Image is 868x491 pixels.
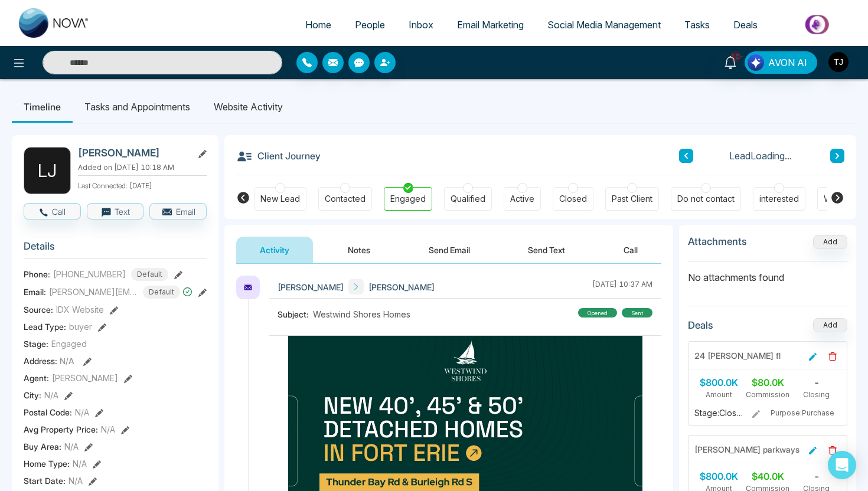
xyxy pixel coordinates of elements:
span: Email: [24,286,46,298]
li: Tasks and Appointments [73,91,202,123]
span: Agent: [24,372,49,384]
span: AVON AI [768,55,807,70]
span: N/A [64,440,79,453]
a: Home [293,14,343,36]
div: Amount [694,389,743,400]
button: Add [813,318,847,332]
span: Email Marketing [457,19,524,31]
button: Send Email [405,237,494,263]
h3: Attachments [688,235,747,247]
span: Default [131,268,168,281]
span: Westwind Shores Homes [313,308,410,320]
span: Social Media Management [547,19,661,31]
p: No attachments found [688,261,847,284]
span: [PERSON_NAME] [278,281,344,293]
img: Lead Flow [748,54,764,71]
img: Market-place.gif [775,11,861,38]
span: 10+ [730,51,741,62]
div: $800.0K [694,469,743,483]
div: Engaged [390,193,426,205]
div: interested [759,193,799,205]
a: Inbox [397,14,445,36]
li: Website Activity [202,91,295,123]
span: N/A [60,356,74,366]
button: Call [600,237,661,263]
h3: Deals [688,319,713,331]
img: User Avatar [828,52,849,72]
span: Postal Code : [24,406,72,418]
span: N/A [101,423,115,436]
button: Activity [236,237,313,263]
span: Subject: [278,308,313,320]
span: Lead Loading... [729,149,792,163]
span: People [355,19,385,31]
div: 24 [PERSON_NAME] fl [694,349,781,362]
div: New Lead [260,193,300,205]
div: $800.0K [694,375,743,389]
span: Address: [24,355,74,367]
div: - [792,469,841,483]
h3: Details [24,240,207,258]
div: Warm [824,193,846,205]
a: 10+ [716,51,745,72]
div: sent [622,308,652,317]
span: Buy Area : [24,440,61,453]
div: Active [510,193,534,205]
a: Email Marketing [445,14,536,36]
p: Added on [DATE] 10:18 AM [78,162,207,173]
button: Email [149,203,207,220]
div: Commission [743,389,792,400]
div: Past Client [612,193,652,205]
div: Closing [792,389,841,400]
a: Deals [722,14,769,36]
span: [PERSON_NAME] [52,372,118,384]
span: Inbox [409,19,433,31]
span: Stage: Closed [694,407,743,419]
span: Avg Property Price : [24,423,98,436]
button: Call [24,203,81,220]
span: [PERSON_NAME][EMAIL_ADDRESS][DOMAIN_NAME] [49,286,138,298]
span: [PERSON_NAME] [368,281,435,293]
li: Timeline [12,91,73,123]
span: N/A [44,389,58,401]
a: Tasks [673,14,722,36]
button: Send Text [504,237,589,263]
span: Add [813,236,847,246]
span: Default [143,286,180,299]
span: Start Date : [24,474,66,487]
span: Purpose: Purchase [771,408,840,418]
p: Last Connected: [DATE] [78,178,207,191]
span: Tasks [684,19,710,31]
div: L J [24,147,71,194]
h3: Client Journey [236,147,321,165]
div: Closed [559,193,587,205]
span: Stage: [24,338,48,350]
a: Social Media Management [536,14,673,36]
span: Phone: [24,268,50,280]
span: City : [24,389,41,401]
div: Contacted [325,193,366,205]
button: Text [87,203,144,220]
span: IDX Website [56,303,104,316]
span: N/A [75,406,89,418]
span: Home [305,19,331,31]
div: Opened [578,308,617,317]
button: Notes [324,237,394,263]
span: buyer [69,320,92,333]
div: Do not contact [677,193,735,205]
span: N/A [68,474,83,487]
span: Source: [24,303,53,316]
a: People [343,14,397,36]
div: [DATE] 10:37 AM [592,279,652,294]
div: - [792,375,841,389]
div: $40.0K [743,469,792,483]
span: Engaged [51,338,87,350]
h2: [PERSON_NAME] [78,147,188,159]
span: Lead Type: [24,320,66,333]
span: [PHONE_NUMBER] [53,268,126,280]
div: Qualified [451,193,485,205]
div: Open Intercom Messenger [828,451,856,479]
div: $80.0K [743,375,792,389]
img: Nova CRM Logo [19,8,90,38]
button: AVON AI [745,51,817,74]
